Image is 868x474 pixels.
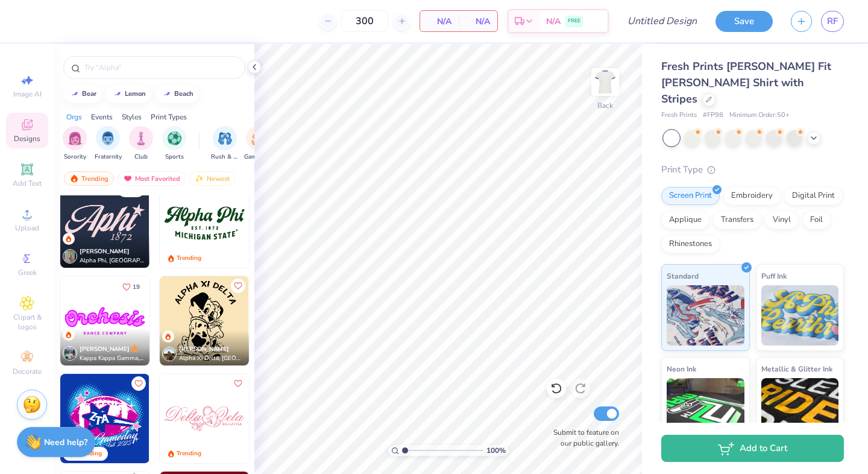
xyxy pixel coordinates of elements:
div: filter for Sorority [63,126,87,162]
div: Trending [177,449,201,458]
div: lemon [125,90,146,97]
div: Most Favorited [118,171,186,186]
span: [PERSON_NAME] [179,345,229,353]
img: 62b1e9ac-b064-4fc8-8a9c-6a5242380643 [60,374,149,463]
div: filter for Sports [162,126,186,162]
span: Sorority [64,153,86,162]
input: – – [341,10,388,32]
span: Puff Ink [761,270,787,282]
button: Like [117,279,145,295]
button: beach [156,85,199,103]
img: Avatar [162,347,177,361]
span: Minimum Order: 50 + [729,110,790,121]
span: N/A [427,15,451,28]
input: Try "Alpha" [83,62,237,74]
span: [PERSON_NAME] [80,247,130,256]
div: filter for Game Day [244,126,272,162]
a: RF [821,11,844,32]
div: Styles [122,112,142,122]
img: 0c8435f6-c2c6-448b-a170-04557a56686c [248,374,338,463]
img: 930570ec-6ee7-422f-88b8-7ed139fa3abf [149,374,238,463]
span: Add Text [13,179,42,188]
span: Greek [18,268,37,277]
button: filter button [211,126,239,162]
img: Club Image [134,131,148,145]
input: Untitled Design [618,9,706,33]
img: Sports Image [168,131,181,145]
img: Standard [667,285,744,346]
img: trend_line.gif [162,90,172,98]
div: Applique [661,211,709,229]
button: bear [63,85,102,103]
button: Like [231,376,245,391]
img: e5c25cba-9be7-456f-8dc7-97e2284da968 [60,276,149,365]
div: Rhinestones [661,235,720,253]
div: Transfers [713,211,761,229]
div: Foil [802,211,831,229]
label: Submit to feature on our public gallery. [547,427,619,449]
button: filter button [244,126,272,162]
div: bear [82,90,96,97]
button: Like [131,376,146,391]
button: filter button [129,126,153,162]
strong: Need help? [44,437,87,448]
div: filter for Club [129,126,153,162]
div: Print Type [661,163,844,177]
span: Sports [165,153,184,162]
div: Digital Print [784,187,843,205]
img: f0bd29c9-a945-4ff3-8381-1235c733871e [160,374,249,463]
button: Save [715,11,773,32]
span: # FP98 [703,110,723,121]
img: Rush & Bid Image [218,131,232,145]
span: Fresh Prints [PERSON_NAME] Fit [PERSON_NAME] Shirt with Stripes [661,59,831,106]
div: Trending [64,171,114,186]
div: Back [597,100,613,111]
img: trend_line.gif [113,90,122,98]
span: N/A [466,15,490,28]
img: 4e04b4cf-6216-487b-bde0-d27112d7cb4e [248,276,338,365]
span: 100 % [486,445,506,456]
div: Print Types [151,112,187,122]
img: Fraternity Image [101,131,115,145]
span: Kappa Kappa Gamma, [GEOGRAPHIC_DATA][US_STATE] [80,354,145,363]
span: N/A [546,15,561,28]
span: [PERSON_NAME] [80,345,130,353]
span: Fraternity [95,153,122,162]
div: Newest [189,171,235,186]
img: topCreatorCrown.gif [130,343,139,353]
img: trend_line.gif [70,90,80,98]
img: Avatar [63,249,77,264]
span: Alpha Xi Delta, [GEOGRAPHIC_DATA] [179,354,244,363]
div: Embroidery [723,187,781,205]
img: Avatar [63,346,77,361]
div: Screen Print [661,187,720,205]
img: Sorority Image [68,131,82,145]
img: Game Day Image [251,131,265,145]
span: RF [827,14,838,28]
img: Back [593,70,617,94]
img: f16ef99e-098c-41c2-a149-279be3d4e9cf [149,179,238,268]
button: filter button [162,126,186,162]
img: Metallic & Glitter Ink [761,378,839,438]
button: filter button [95,126,122,162]
img: e9359b61-4979-43b2-b67e-bebd332b6cfa [248,179,338,268]
img: 509aa579-d1dd-4753-a2ca-fe6b9b3d7ce7 [160,179,249,268]
div: filter for Fraternity [95,126,122,162]
span: Fresh Prints [661,110,697,121]
span: 19 [133,284,140,290]
img: Puff Ink [761,285,839,346]
img: Neon Ink [667,378,744,438]
img: most_fav.gif [123,174,133,183]
span: Decorate [13,367,42,376]
div: Vinyl [765,211,799,229]
span: Game Day [244,153,272,162]
button: Add to Cart [661,435,844,462]
span: Rush & Bid [211,153,239,162]
img: cf6172ea-6669-4bdf-845d-a2064c3110de [60,179,149,268]
div: Orgs [66,112,82,122]
button: lemon [106,85,151,103]
span: Metallic & Glitter Ink [761,362,832,375]
div: filter for Rush & Bid [211,126,239,162]
div: beach [174,90,193,97]
button: Like [231,279,245,293]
